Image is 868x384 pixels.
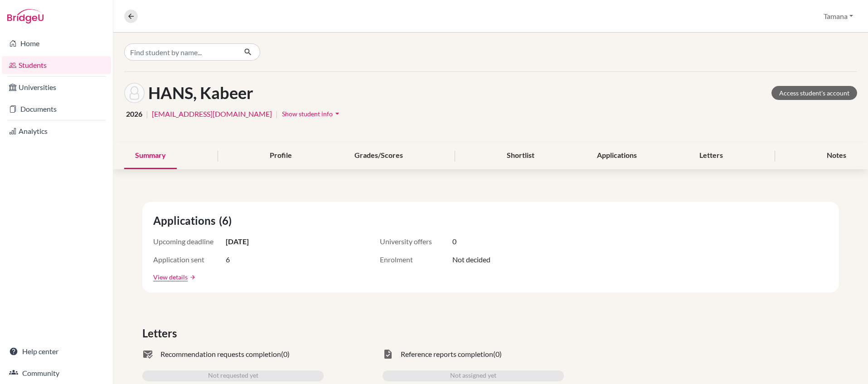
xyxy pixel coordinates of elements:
[383,349,393,360] span: task
[152,109,272,119] a: [EMAIL_ADDRESS][DOMAIN_NAME]
[820,8,857,25] button: Tamana
[259,142,303,169] div: Profile
[188,274,196,280] a: arrow_forward
[2,34,111,52] a: Home
[450,370,496,381] span: Not assigned yet
[2,100,111,118] a: Documents
[219,213,235,229] span: (6)
[153,236,226,247] span: Upcoming deadline
[146,109,148,119] span: |
[380,236,452,247] span: University offers
[496,142,545,169] div: Shortlist
[380,254,452,265] span: Enrolment
[401,349,493,360] span: Reference reports completion
[281,107,342,121] button: Show student infoarrow_drop_down
[124,142,177,169] div: Summary
[124,83,145,103] img: Kabeer HANS's avatar
[7,9,44,24] img: Bridge-U
[126,109,142,119] span: 2026
[452,236,456,247] span: 0
[816,142,857,169] div: Notes
[124,43,237,61] input: Find student by name...
[148,83,253,103] h1: HANS, Kabeer
[452,254,490,265] span: Not decided
[142,325,180,341] span: Letters
[2,56,111,74] a: Students
[226,236,249,247] span: [DATE]
[208,370,258,381] span: Not requested yet
[771,86,857,100] a: Access student's account
[142,349,153,360] span: mark_email_read
[282,110,333,118] span: Show student info
[153,254,226,265] span: Application sent
[153,213,219,229] span: Applications
[2,364,111,382] a: Community
[344,142,414,169] div: Grades/Scores
[689,142,734,169] div: Letters
[2,342,111,360] a: Help center
[2,78,111,96] a: Universities
[586,142,648,169] div: Applications
[493,349,502,360] span: (0)
[153,272,188,282] a: View details
[281,349,290,360] span: (0)
[160,349,281,360] span: Recommendation requests completion
[333,109,342,118] i: arrow_drop_down
[276,109,278,119] span: |
[2,122,111,140] a: Analytics
[226,254,230,265] span: 6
